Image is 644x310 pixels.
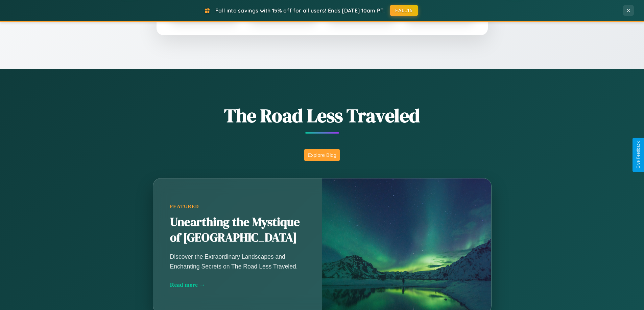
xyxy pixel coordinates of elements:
h1: The Road Less Traveled [119,103,525,129]
div: Featured [170,204,305,209]
p: Discover the Extraordinary Landscapes and Enchanting Secrets on The Road Less Traveled. [170,252,305,271]
button: FALL15 [390,5,418,16]
div: Read more → [170,281,305,288]
span: Fall into savings with 15% off for all users! Ends [DATE] 10am PT. [215,7,385,14]
div: Give Feedback [636,141,641,169]
h2: Unearthing the Mystique of [GEOGRAPHIC_DATA] [170,215,305,246]
button: Explore Blog [304,149,340,161]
